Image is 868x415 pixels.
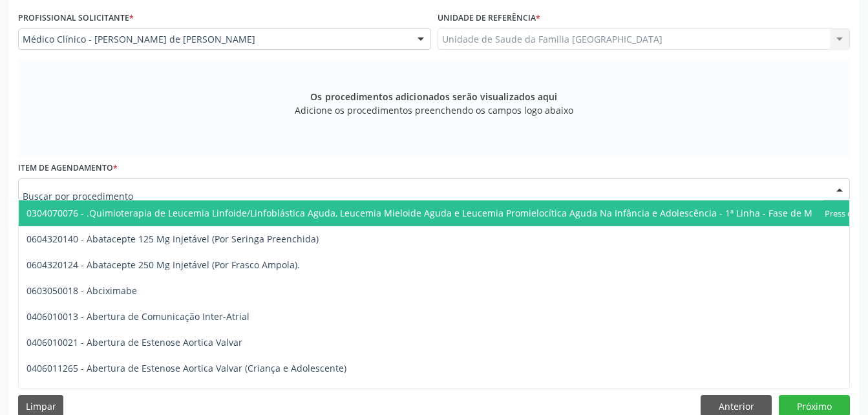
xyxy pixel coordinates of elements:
[438,8,540,28] label: Unidade de referência
[26,233,319,245] span: 0604320140 - Abatacepte 125 Mg Injetável (Por Seringa Preenchida)
[295,103,573,117] span: Adicione os procedimentos preenchendo os campos logo abaixo
[26,362,346,374] span: 0406011265 - Abertura de Estenose Aortica Valvar (Criança e Adolescente)
[26,284,137,297] span: 0603050018 - Abciximabe
[26,310,249,323] span: 0406010013 - Abertura de Comunicação Inter-Atrial
[26,388,254,400] span: 0406010030 - Abertura de Estenose Pulmonar Valvar
[26,259,300,271] span: 0604320124 - Abatacepte 250 Mg Injetável (Por Frasco Ampola).
[18,8,134,28] label: Profissional Solicitante
[26,207,858,219] span: 0304070076 - .Quimioterapia de Leucemia Linfoide/Linfoblástica Aguda, Leucemia Mieloide Aguda e L...
[18,158,118,178] label: Item de agendamento
[310,90,557,103] span: Os procedimentos adicionados serão visualizados aqui
[23,33,405,46] span: Médico Clínico - [PERSON_NAME] de [PERSON_NAME]
[26,336,242,348] span: 0406010021 - Abertura de Estenose Aortica Valvar
[23,183,823,209] input: Buscar por procedimento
